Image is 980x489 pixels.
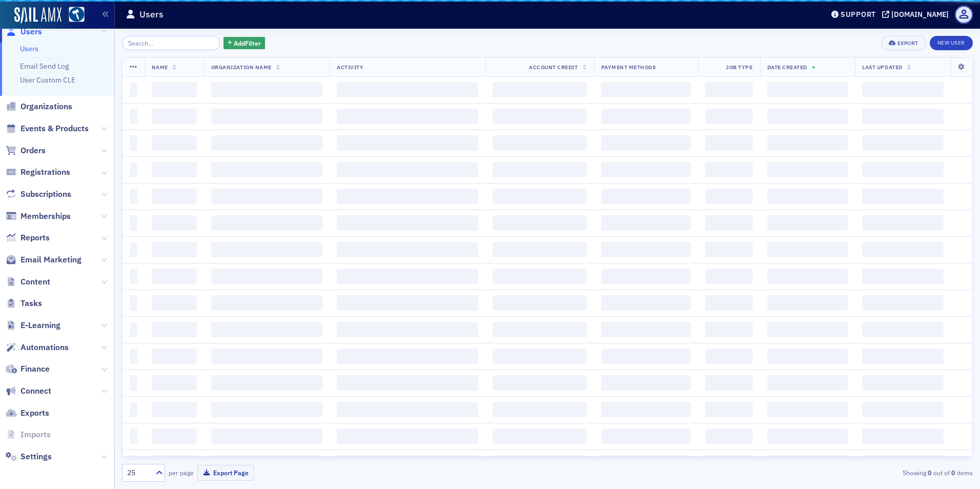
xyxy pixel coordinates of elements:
[337,135,478,151] span: ‌
[337,64,363,71] span: Activity
[21,145,46,156] span: Orders
[6,232,50,243] a: Reports
[130,295,137,311] span: ‌
[197,465,254,481] button: Export Page
[767,64,807,71] span: Date Created
[130,109,137,124] span: ‌
[21,189,71,200] span: Subscriptions
[130,215,137,231] span: ‌
[234,38,261,48] span: Add Filter
[130,402,137,417] span: ‌
[6,429,51,440] a: Imports
[337,109,478,124] span: ‌
[152,215,197,231] span: ‌
[69,7,85,23] img: SailAMX
[152,455,197,471] span: ‌
[21,254,81,266] span: Email Marketing
[601,215,691,231] span: ‌
[152,269,197,284] span: ‌
[882,11,952,18] button: [DOMAIN_NAME]
[211,64,272,71] span: Organization Name
[211,349,323,364] span: ‌
[841,10,876,19] div: Support
[862,215,944,231] span: ‌
[20,62,69,71] a: Email Send Log
[122,36,220,50] input: Search…
[493,242,587,257] span: ‌
[14,7,62,24] img: SailAMX
[152,295,197,311] span: ‌
[21,101,72,112] span: Organizations
[862,82,944,97] span: ‌
[130,242,137,257] span: ‌
[211,242,323,257] span: ‌
[211,215,323,231] span: ‌
[337,189,478,204] span: ‌
[21,385,51,397] span: Connect
[705,402,753,417] span: ‌
[767,322,848,337] span: ‌
[21,123,89,134] span: Events & Products
[130,322,137,337] span: ‌
[705,162,753,177] span: ‌
[6,385,51,397] a: Connect
[601,242,691,257] span: ‌
[337,295,478,311] span: ‌
[767,295,848,311] span: ‌
[955,6,973,24] span: Profile
[601,349,691,364] span: ‌
[211,269,323,284] span: ‌
[6,342,69,353] a: Automations
[6,298,42,309] a: Tasks
[211,135,323,151] span: ‌
[337,242,478,257] span: ‌
[152,64,168,71] span: Name
[930,36,973,50] a: New User
[493,135,587,151] span: ‌
[767,429,848,444] span: ‌
[6,407,49,419] a: Exports
[601,322,691,337] span: ‌
[21,429,51,440] span: Imports
[169,468,194,477] label: per page
[211,429,323,444] span: ‌
[881,36,926,50] button: Export
[223,37,266,50] button: AddFilter
[601,455,691,471] span: ‌
[493,215,587,231] span: ‌
[21,407,49,419] span: Exports
[767,349,848,364] span: ‌
[337,375,478,391] span: ‌
[767,215,848,231] span: ‌
[337,402,478,417] span: ‌
[862,162,944,177] span: ‌
[211,455,323,471] span: ‌
[6,123,89,134] a: Events & Products
[767,109,848,124] span: ‌
[897,40,918,46] div: Export
[152,242,197,257] span: ‌
[767,135,848,151] span: ‌
[767,402,848,417] span: ‌
[726,64,752,71] span: Job Type
[705,189,753,204] span: ‌
[21,211,71,222] span: Memberships
[6,26,42,37] a: Users
[130,189,137,204] span: ‌
[926,468,933,477] strong: 0
[493,189,587,204] span: ‌
[862,135,944,151] span: ‌
[130,429,137,444] span: ‌
[862,455,944,471] span: ‌
[705,322,753,337] span: ‌
[601,64,656,71] span: Payment Methods
[6,211,71,222] a: Memberships
[152,429,197,444] span: ‌
[211,375,323,391] span: ‌
[767,269,848,284] span: ‌
[601,402,691,417] span: ‌
[601,429,691,444] span: ‌
[130,135,137,151] span: ‌
[862,349,944,364] span: ‌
